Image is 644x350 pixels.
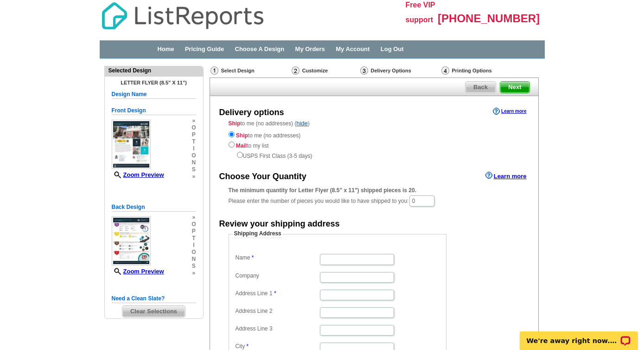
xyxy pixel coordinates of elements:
[236,272,319,280] label: Company
[500,82,529,93] span: Next
[441,66,449,75] img: Printing Options & Summary
[185,45,224,52] a: Pricing Guide
[485,172,527,179] a: Learn more
[236,307,319,315] label: Address Line 2
[440,66,523,75] div: Printing Options
[229,186,520,194] div: The minimum quantity for Letter Flyer (8.5" x 11") shipped pieces is 20.
[219,107,284,119] div: Delivery options
[191,270,196,277] span: »
[336,45,370,52] a: My Account
[229,130,520,160] div: to me (no addresses) to my list
[191,235,196,242] span: t
[112,90,196,99] h5: Design Name
[191,214,196,221] span: »
[236,254,319,262] label: Name
[219,218,340,230] div: Review your shipping address
[229,120,241,127] strong: Ship
[191,166,196,173] span: s
[465,81,496,93] a: Back
[191,228,196,235] span: p
[191,249,196,256] span: o
[191,159,196,166] span: n
[112,171,164,178] a: Zoom Preview
[360,66,368,75] img: Delivery Options
[381,45,404,52] a: Log Out
[191,145,196,152] span: i
[219,171,306,183] div: Choose Your Quantity
[191,124,196,131] span: o
[191,256,196,263] span: n
[191,138,196,145] span: t
[112,216,151,266] img: small-thumb.jpg
[210,66,291,78] div: Select Design
[112,106,196,115] h5: Front Design
[296,120,308,127] a: hide
[191,221,196,228] span: o
[236,132,248,139] strong: Ship
[514,321,644,350] iframe: LiveChat chat widget
[233,230,282,238] legend: Shipping Address
[105,66,203,75] div: Selected Design
[191,242,196,249] span: i
[191,117,196,124] span: »
[229,150,520,160] div: USPS First Class (3-5 days)
[112,203,196,212] h5: Back Design
[210,119,538,160] div: to me (no addresses) ( )
[438,12,540,25] span: [PHONE_NUMBER]
[236,290,319,298] label: Address Line 1
[112,268,164,275] a: Zoom Preview
[112,294,196,303] h5: Need a Clean Slate?
[122,306,185,317] span: Clear Selections
[191,173,196,180] span: »
[295,45,325,52] a: My Orders
[112,80,196,85] h4: Letter Flyer (8.5" x 11")
[236,143,247,149] strong: Mail
[236,325,319,333] label: Address Line 3
[112,120,151,169] img: small-thumb.jpg
[191,152,196,159] span: o
[359,66,440,78] div: Delivery Options
[406,1,435,24] span: Free VIP support
[210,66,218,75] img: Select Design
[235,45,285,52] a: Choose A Design
[191,131,196,138] span: p
[191,263,196,270] span: s
[292,66,300,75] img: Customize
[465,82,496,93] span: Back
[493,108,526,115] a: Learn more
[291,66,359,75] div: Customize
[157,45,174,52] a: Home
[229,186,520,207] div: Please enter the number of pieces you would like to have shipped to you:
